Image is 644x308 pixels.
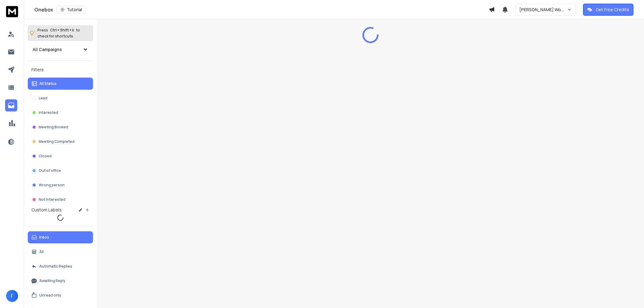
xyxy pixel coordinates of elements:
button: Wrong person [28,179,93,191]
button: Meeting Booked [28,121,93,133]
h1: All Campaigns [33,47,62,53]
p: Unread only [39,293,61,298]
h3: Filters [28,66,93,74]
button: Unread only [28,289,93,301]
button: All Campaigns [28,43,93,56]
p: Meeting Booked [39,125,68,130]
button: Get Free Credits [583,4,633,16]
button: Not Interested [28,194,93,206]
button: Closed [28,150,93,162]
p: All [39,249,44,254]
p: Inbox [39,235,49,240]
p: Get Free Credits [596,7,629,13]
button: All [28,246,93,258]
button: Inbox [28,231,93,243]
button: Awaiting Reply [28,275,93,287]
p: [PERSON_NAME] Workspace [519,7,567,13]
button: Lead [28,92,93,104]
p: Awaiting Reply [39,278,66,283]
div: Onebox [34,5,489,14]
span: Ctrl + Shift + k [49,27,75,34]
button: Automatic Replies [28,260,93,272]
button: Interested [28,107,93,119]
p: Press to check for shortcuts. [37,27,80,39]
button: All Status [28,78,93,90]
button: Out of office [28,165,93,177]
p: Out of office [39,168,61,173]
p: Interested [39,110,58,115]
h3: Custom Labels [31,207,62,213]
p: Automatic Replies [39,264,72,269]
p: Wrong person [39,183,65,188]
button: Meeting Completed [28,136,93,148]
p: Not Interested [39,197,66,202]
button: F [6,290,18,302]
p: Meeting Completed [39,139,75,144]
p: Closed [39,154,52,159]
p: All Status [39,81,56,86]
p: Lead [39,96,47,101]
button: Tutorial [57,5,86,14]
